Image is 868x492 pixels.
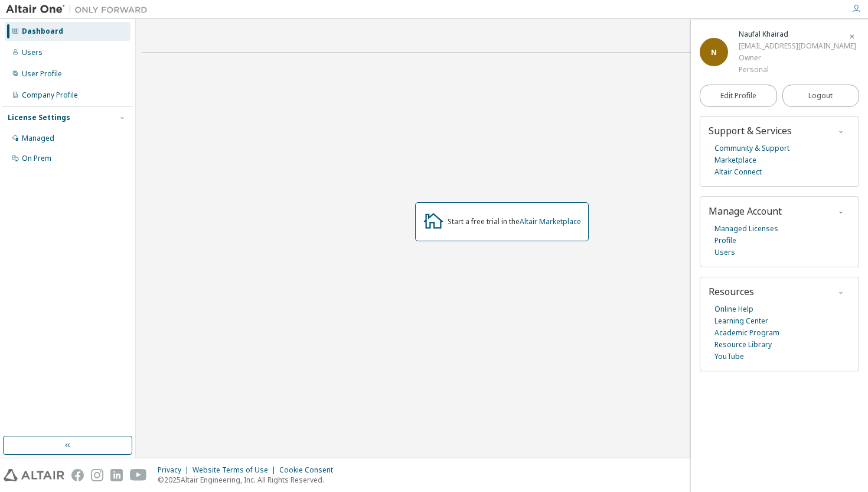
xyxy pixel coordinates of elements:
a: Learning Center [714,315,768,327]
div: Cookie Consent [279,465,340,475]
div: Naufal Khairad [739,28,856,40]
span: N [711,47,717,57]
div: Owner [739,52,856,64]
a: Marketplace [714,154,756,166]
span: Resources [709,285,754,298]
img: facebook.svg [71,469,84,481]
a: Profile [714,235,736,247]
button: Logout [782,85,860,107]
a: Users [714,247,735,258]
a: Community & Support [714,143,789,154]
div: User Profile [22,69,62,79]
img: instagram.svg [91,469,103,481]
div: [EMAIL_ADDRESS][DOMAIN_NAME] [739,40,856,52]
div: On Prem [22,154,51,163]
div: Managed [22,134,54,143]
span: Edit Profile [720,91,756,101]
span: Logout [808,90,833,102]
img: linkedin.svg [110,469,123,481]
div: License Settings [8,113,70,122]
a: Resource Library [714,339,772,351]
p: © 2025 Altair Engineering, Inc. All Rights Reserved. [158,475,340,485]
span: Manage Account [709,205,782,218]
div: Personal [739,64,856,76]
div: Company Profile [22,90,78,100]
div: Users [22,48,43,57]
div: Dashboard [22,27,63,36]
img: youtube.svg [130,469,147,481]
div: Privacy [158,465,192,475]
a: Online Help [714,303,753,315]
span: Support & Services [709,124,792,137]
a: Edit Profile [700,85,777,107]
a: Altair Marketplace [520,216,581,226]
div: Website Terms of Use [192,465,279,475]
img: altair_logo.svg [4,469,64,481]
a: Academic Program [714,327,779,339]
a: Altair Connect [714,166,762,178]
a: Managed Licenses [714,223,778,235]
a: YouTube [714,351,744,362]
div: Start a free trial in the [448,217,581,226]
img: Altair One [6,4,154,15]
